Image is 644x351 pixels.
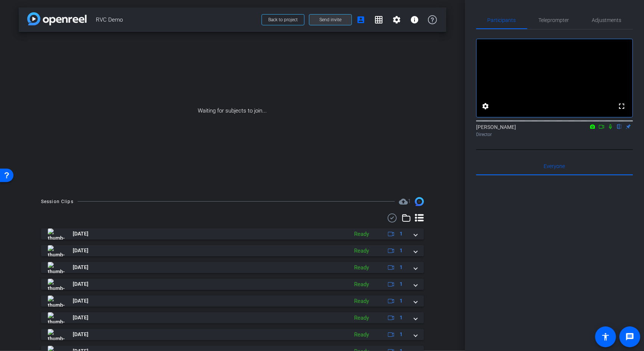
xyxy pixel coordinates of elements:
mat-icon: accessibility [601,332,610,341]
div: Ready [350,247,373,255]
img: thumb-nail [48,279,65,290]
mat-icon: fullscreen [617,102,626,111]
mat-icon: settings [392,15,401,24]
mat-expansion-panel-header: thumb-nail[DATE]Ready1 [41,329,424,340]
button: Send invite [309,14,352,25]
div: Ready [350,331,373,339]
span: 1 [400,263,403,271]
div: Ready [350,263,373,272]
img: Session clips [415,197,424,206]
div: Ready [350,280,373,289]
div: Ready [350,314,373,322]
span: Teleprompter [539,18,569,23]
span: 1 [400,230,403,238]
img: thumb-nail [48,312,65,323]
div: Ready [350,230,373,238]
button: Back to project [262,14,304,25]
span: Send invite [319,17,341,23]
mat-icon: cloud_upload [399,197,408,206]
span: [DATE] [73,331,88,338]
mat-icon: message [625,332,634,341]
div: Session Clips [41,198,74,205]
img: thumb-nail [48,262,65,273]
mat-expansion-panel-header: thumb-nail[DATE]Ready1 [41,279,424,290]
span: Everyone [544,164,565,169]
span: 1 [400,314,403,322]
mat-expansion-panel-header: thumb-nail[DATE]Ready1 [41,245,424,256]
span: 1 [400,331,403,338]
mat-icon: settings [481,102,490,111]
mat-expansion-panel-header: thumb-nail[DATE]Ready1 [41,228,424,240]
span: [DATE] [73,247,88,254]
img: thumb-nail [48,245,65,256]
span: [DATE] [73,297,88,305]
div: Director [476,131,633,138]
mat-icon: grid_on [374,15,383,24]
img: thumb-nail [48,295,65,307]
span: 1 [400,280,403,288]
span: Adjustments [592,18,622,23]
mat-expansion-panel-header: thumb-nail[DATE]Ready1 [41,262,424,273]
mat-expansion-panel-header: thumb-nail[DATE]Ready1 [41,295,424,307]
mat-icon: info [410,15,419,24]
span: [DATE] [73,230,88,238]
span: Participants [488,18,516,23]
div: Waiting for subjects to join... [19,32,446,190]
span: Back to project [268,17,298,22]
img: thumb-nail [48,228,65,240]
span: RVC Demo [96,12,257,27]
span: 1 [400,247,403,254]
img: app-logo [27,12,87,25]
span: Destinations for your clips [399,197,411,206]
img: thumb-nail [48,329,65,340]
div: Ready [350,297,373,306]
mat-icon: account_box [356,15,365,24]
mat-expansion-panel-header: thumb-nail[DATE]Ready1 [41,312,424,323]
span: [DATE] [73,263,88,271]
mat-icon: flip [615,123,624,130]
span: [DATE] [73,314,88,322]
span: 1 [400,297,403,305]
div: [PERSON_NAME] [476,123,633,138]
span: [DATE] [73,280,88,288]
span: 1 [408,198,411,205]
